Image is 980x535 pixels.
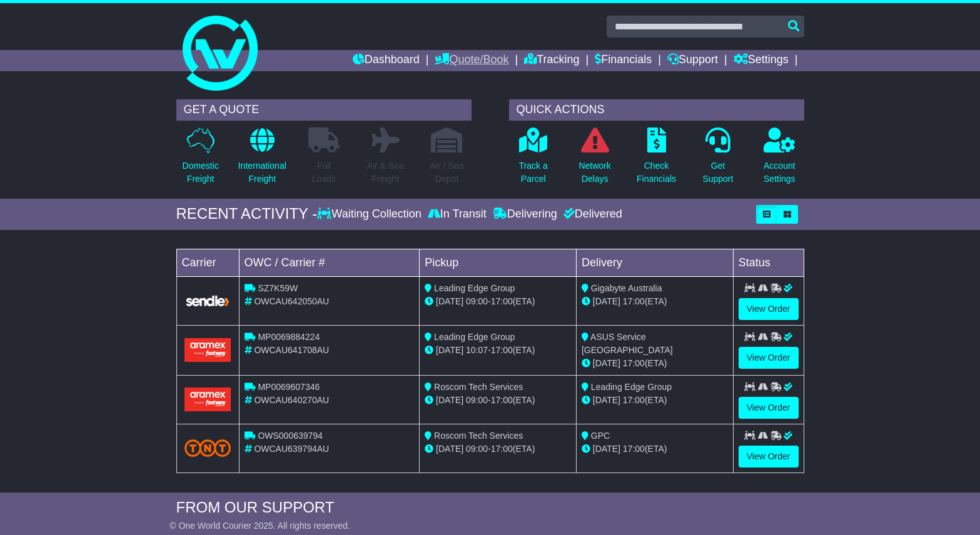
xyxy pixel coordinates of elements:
[430,159,464,186] p: Air / Sea Depot
[184,439,231,456] img: TNT_Domestic.png
[591,431,610,441] span: GPC
[636,127,677,192] a: CheckFinancials
[169,521,350,531] span: © One World Courier 2025. All rights reserved.
[254,444,329,454] span: OWCAU639794AU
[764,159,796,186] p: Account Settings
[420,249,577,276] td: Pickup
[591,382,672,392] span: Leading Edge Group
[436,296,463,306] span: [DATE]
[435,50,508,71] a: Quote/Book
[436,395,463,405] span: [DATE]
[667,50,718,71] a: Support
[258,431,323,441] span: OWS000639794
[258,332,320,342] span: MP0069884224
[734,50,789,71] a: Settings
[576,249,733,276] td: Delivery
[184,294,231,307] img: GetCarrierServiceLogo
[623,358,645,368] span: 17:00
[582,357,728,370] div: (ETA)
[434,431,523,441] span: Roscom Tech Services
[466,395,488,405] span: 09:00
[593,358,620,368] span: [DATE]
[623,395,645,405] span: 17:00
[434,332,515,342] span: Leading Edge Group
[466,296,488,306] span: 09:00
[524,50,579,71] a: Tracking
[491,395,513,405] span: 17:00
[763,127,796,192] a: AccountSettings
[466,345,488,355] span: 10:07
[425,394,571,407] div: - (ETA)
[739,446,799,467] a: View Order
[491,444,513,454] span: 17:00
[560,207,622,221] div: Delivered
[595,50,652,71] a: Financials
[733,249,804,276] td: Status
[593,395,620,405] span: [DATE]
[591,283,662,293] span: Gigabyte Australia
[254,395,329,405] span: OWCAU640270AU
[254,296,329,306] span: OWCAU642050AU
[436,345,463,355] span: [DATE]
[582,295,728,308] div: (ETA)
[184,387,231,411] img: Aramex.png
[176,99,472,121] div: GET A QUOTE
[582,394,728,407] div: (ETA)
[308,159,340,186] p: Full Loads
[353,50,420,71] a: Dashboard
[578,127,611,192] a: NetworkDelays
[425,295,571,308] div: - (ETA)
[491,345,513,355] span: 17:00
[238,127,287,192] a: InternationalFreight
[258,382,320,392] span: MP0069607346
[582,442,728,456] div: (ETA)
[176,205,318,223] div: RECENT ACTIVITY -
[182,159,218,186] p: Domestic Freight
[623,444,645,454] span: 17:00
[519,159,548,186] p: Track a Parcel
[466,444,488,454] span: 09:00
[739,298,799,320] a: View Order
[578,159,610,186] p: Network Delays
[425,344,571,357] div: - (ETA)
[582,332,673,355] span: ASUS Service [GEOGRAPHIC_DATA]
[436,444,463,454] span: [DATE]
[593,444,620,454] span: [DATE]
[739,397,799,419] a: View Order
[181,127,219,192] a: DomesticFreight
[184,338,231,361] img: Aramex.png
[367,159,404,186] p: Air & Sea Freight
[239,249,420,276] td: OWC / Carrier #
[491,296,513,306] span: 17:00
[238,159,286,186] p: International Freight
[434,283,515,293] span: Leading Edge Group
[317,207,424,221] div: Waiting Collection
[518,127,548,192] a: Track aParcel
[425,207,490,221] div: In Transit
[176,499,804,517] div: FROM OUR SUPPORT
[176,249,239,276] td: Carrier
[254,345,329,355] span: OWCAU641708AU
[490,207,560,221] div: Delivering
[425,442,571,456] div: - (ETA)
[434,382,523,392] span: Roscom Tech Services
[637,159,676,186] p: Check Financials
[593,296,620,306] span: [DATE]
[258,283,298,293] span: SZ7K59W
[623,296,645,306] span: 17:00
[702,159,733,186] p: Get Support
[739,347,799,369] a: View Order
[702,127,734,192] a: GetSupport
[509,99,804,121] div: QUICK ACTIONS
